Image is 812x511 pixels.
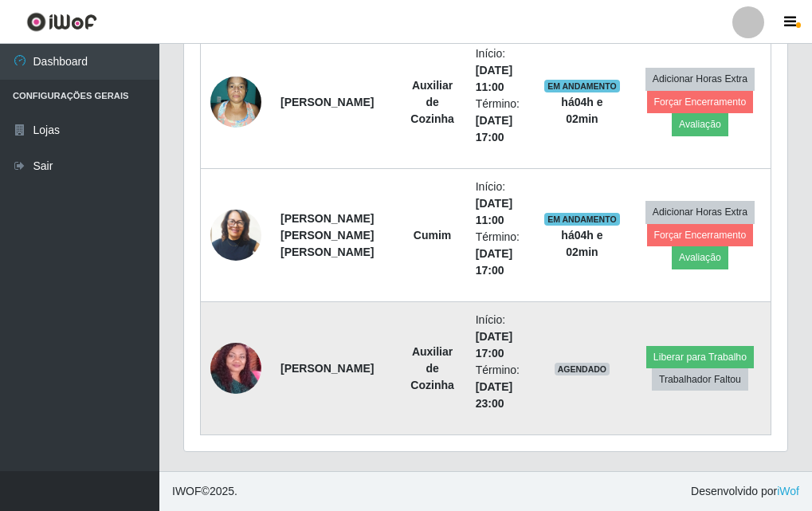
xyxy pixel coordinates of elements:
[476,330,512,360] time: [DATE] 17:00
[476,362,525,412] li: Término:
[280,212,374,258] strong: [PERSON_NAME] [PERSON_NAME] [PERSON_NAME]
[645,201,755,223] button: Adicionar Horas Extra
[476,247,512,277] time: [DATE] 17:00
[544,213,620,226] span: EM ANDAMENTO
[476,45,525,96] li: Início:
[652,368,748,391] button: Trabalhador Faltou
[476,64,512,93] time: [DATE] 11:00
[410,79,453,125] strong: Auxiliar de Cozinha
[172,483,237,500] span: © 2025 .
[544,80,620,92] span: EM ANDAMENTO
[561,229,602,258] strong: há 04 h e 02 min
[280,362,374,375] strong: [PERSON_NAME]
[645,68,755,90] button: Adicionar Horas Extra
[691,483,799,500] span: Desenvolvido por
[476,114,512,143] time: [DATE] 17:00
[476,96,525,146] li: Término:
[280,96,374,108] strong: [PERSON_NAME]
[777,485,799,497] a: iWof
[647,91,754,113] button: Forçar Encerramento
[476,229,525,279] li: Término:
[210,316,261,421] img: 1695958183677.jpeg
[210,205,261,265] img: 1720054938864.jpeg
[647,224,754,246] button: Forçar Encerramento
[210,68,261,136] img: 1677665450683.jpeg
[476,312,525,362] li: Início:
[555,363,610,375] span: AGENDADO
[26,12,97,32] img: CoreUI Logo
[410,345,453,391] strong: Auxiliar de Cozinha
[672,246,728,269] button: Avaliação
[476,380,512,410] time: [DATE] 23:00
[672,113,728,136] button: Avaliação
[414,229,451,242] strong: Cumim
[646,346,754,368] button: Liberar para Trabalho
[561,96,602,125] strong: há 04 h e 02 min
[476,179,525,229] li: Início:
[476,197,512,226] time: [DATE] 11:00
[172,485,202,497] span: IWOF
